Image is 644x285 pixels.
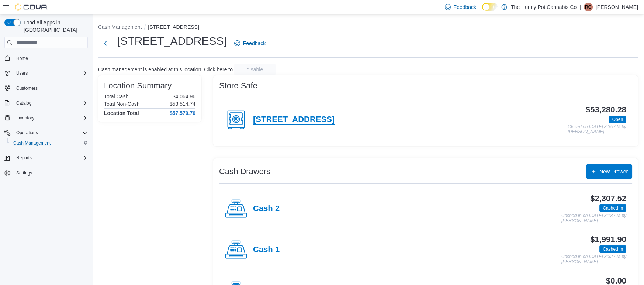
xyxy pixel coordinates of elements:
h3: $1,991.90 [590,235,626,244]
p: [PERSON_NAME] [596,3,638,11]
span: Home [16,55,28,61]
span: New Drawer [599,168,628,175]
button: [STREET_ADDRESS] [148,24,199,30]
h3: Store Safe [219,81,257,90]
span: Dark Mode [482,11,482,11]
h4: Location Total [104,110,139,116]
span: Operations [13,128,88,137]
p: Closed on [DATE] 8:35 AM by [PERSON_NAME] [568,125,626,135]
span: Cashed In [599,204,626,212]
span: Reports [13,153,88,162]
div: Ryckolos Griffiths [584,3,593,11]
p: Cashed In on [DATE] 8:18 AM by [PERSON_NAME] [561,213,626,223]
span: Operations [16,130,38,136]
h4: Cash 2 [253,204,280,214]
button: Settings [1,167,91,178]
button: Cash Management [7,138,91,148]
button: Catalog [1,98,91,108]
p: The Hunny Pot Cannabis Co [511,3,577,11]
span: Reports [16,155,32,161]
span: Cashed In [603,246,623,252]
span: Cashed In [599,245,626,253]
span: Feedback [454,3,476,11]
input: Dark Mode [482,3,498,11]
span: Customers [16,85,38,91]
a: Customers [13,84,41,93]
button: Inventory [1,113,91,123]
span: Open [612,116,623,123]
h4: $57,579.70 [170,110,195,116]
span: Feedback [243,40,266,47]
button: Reports [13,153,35,162]
nav: Complex example [4,50,88,198]
p: | [579,3,581,11]
img: Cova [15,3,48,11]
span: Users [13,69,88,78]
a: Cash Management [10,139,53,147]
h4: [STREET_ADDRESS] [253,115,335,125]
span: Home [13,54,88,63]
p: $53,514.74 [170,101,195,107]
h1: [STREET_ADDRESS] [117,34,227,48]
span: Cash Management [13,140,51,146]
p: Cash management is enabled at this location. Click here to [98,67,233,72]
span: disable [247,66,263,73]
button: Reports [1,153,91,163]
span: Cashed In [603,205,623,211]
button: Operations [1,128,91,138]
a: Settings [13,169,35,177]
span: Customers [13,84,88,93]
span: Catalog [13,99,88,108]
button: Users [13,69,31,78]
h6: Total Non-Cash [104,101,140,107]
a: Home [13,54,31,63]
h3: Location Summary [104,81,172,90]
a: Feedback [231,36,269,51]
span: Open [609,116,626,123]
span: Inventory [16,115,34,121]
button: disable [234,64,276,75]
button: Customers [1,83,91,94]
button: Operations [13,128,41,137]
h3: $2,307.52 [590,194,626,203]
h6: Total Cash [104,94,128,99]
button: Catalog [13,99,34,108]
span: Inventory [13,113,88,122]
h4: Cash 1 [253,245,280,255]
span: Load All Apps in [GEOGRAPHIC_DATA] [21,19,88,34]
button: New Drawer [586,164,632,179]
span: Catalog [16,100,31,106]
span: Settings [13,168,88,177]
h3: Cash Drawers [219,167,270,176]
span: Settings [16,170,32,176]
h3: $53,280.28 [586,105,626,114]
p: $4,064.96 [173,94,195,99]
button: Inventory [13,113,37,122]
p: Cashed In on [DATE] 8:32 AM by [PERSON_NAME] [561,254,626,264]
button: Home [1,53,91,64]
span: RG [585,3,592,11]
button: Users [1,68,91,78]
button: Next [98,36,113,51]
nav: An example of EuiBreadcrumbs [98,23,638,32]
button: Cash Management [98,24,142,30]
span: Users [16,70,28,76]
span: Cash Management [10,139,88,147]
